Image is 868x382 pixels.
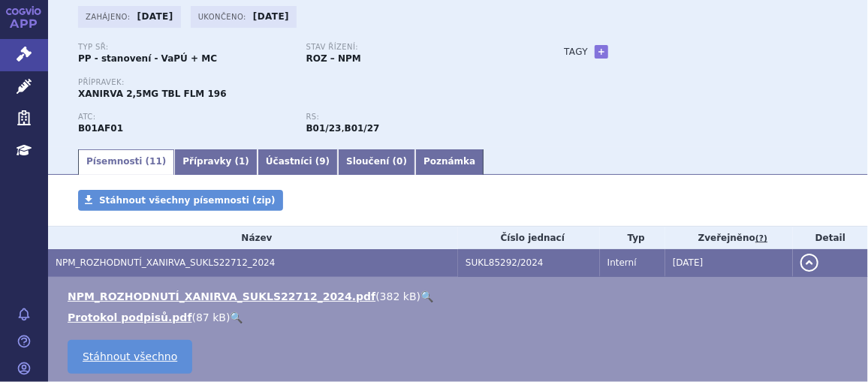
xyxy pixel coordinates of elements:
a: 🔍 [420,290,433,302]
a: Účastníci (9) [258,149,338,175]
div: , [306,113,535,135]
a: Písemnosti (11) [78,149,174,175]
td: [DATE] [665,249,793,277]
strong: RIVAROXABAN [78,123,123,134]
span: 9 [319,156,325,167]
a: Protokol podpisů.pdf [68,311,192,323]
th: Zveřejněno [665,227,793,249]
span: 382 kB [380,290,417,302]
strong: rivaroxaban o síle 2,5 mg [345,123,380,134]
a: Sloučení (0) [338,149,415,175]
p: Typ SŘ: [78,43,291,52]
span: Stáhnout všechny písemnosti (zip) [99,195,276,206]
span: 0 [396,156,402,167]
span: Interní [607,257,637,268]
h3: Tagy [564,43,588,61]
strong: ROZ – NPM [306,53,361,64]
p: Stav řízení: [306,43,520,52]
a: Stáhnout všechno [68,340,192,374]
span: 1 [239,156,245,167]
p: ATC: [78,113,291,122]
a: Přípravky (1) [174,149,258,175]
a: Poznámka [415,149,484,175]
span: NPM_ROZHODNUTÍ_XANIRVA_SUKLS22712_2024 [56,257,275,268]
span: Zahájeno: [86,11,133,23]
strong: [DATE] [137,11,173,22]
span: XANIRVA 2,5MG TBL FLM 196 [78,89,227,99]
strong: [DATE] [253,11,289,22]
th: Číslo jednací [458,227,600,249]
a: Stáhnout všechny písemnosti (zip) [78,190,283,211]
th: Detail [793,227,868,249]
span: 11 [149,156,162,167]
th: Typ [600,227,665,249]
strong: PP - stanovení - VaPÚ + MC [78,53,217,64]
th: Název [48,227,458,249]
p: RS: [306,113,520,122]
a: + [595,45,608,59]
a: 🔍 [230,311,243,323]
li: ( ) [68,310,853,325]
p: Přípravek: [78,78,534,87]
a: NPM_ROZHODNUTÍ_XANIRVA_SUKLS22712_2024.pdf [68,290,375,302]
span: 87 kB [196,311,226,323]
td: SUKL85292/2024 [458,249,600,277]
strong: gatrany a xabany vyšší síly [306,123,342,134]
li: ( ) [68,289,853,304]
span: Ukončeno: [198,11,249,23]
button: detail [800,254,818,272]
abbr: (?) [755,233,767,244]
